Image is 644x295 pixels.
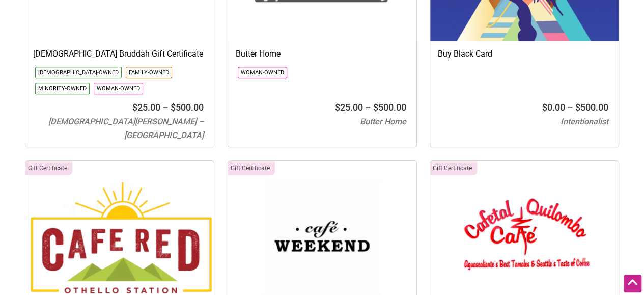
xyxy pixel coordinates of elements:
bdi: 0.00 [542,102,565,113]
bdi: 25.00 [132,102,160,113]
div: Click to show only this category [430,161,477,175]
span: – [365,102,371,113]
span: $ [373,102,378,113]
span: [DEMOGRAPHIC_DATA][PERSON_NAME] – [GEOGRAPHIC_DATA] [48,117,204,140]
bdi: 25.00 [335,102,363,113]
span: – [162,102,169,113]
span: $ [575,102,580,113]
span: $ [171,102,176,113]
span: $ [542,102,547,113]
span: Intentionalist [561,117,608,126]
bdi: 500.00 [373,102,406,113]
div: Click to show only this category [228,161,275,175]
span: Butter Home [360,117,406,126]
div: Scroll Back to Top [624,275,641,292]
li: Click to show only this community [126,67,172,78]
span: $ [132,102,137,113]
li: Click to show only this community [35,67,122,78]
h3: Buy Black Card [438,48,611,60]
bdi: 500.00 [575,102,608,113]
h3: Butter Home [236,48,409,60]
h3: [DEMOGRAPHIC_DATA] Bruddah Gift Certificate [33,48,206,60]
span: – [567,102,573,113]
li: Click to show only this community [94,83,143,94]
li: Click to show only this community [238,67,287,78]
span: $ [335,102,340,113]
li: Click to show only this community [35,83,90,94]
div: Click to show only this category [25,161,72,175]
bdi: 500.00 [171,102,204,113]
